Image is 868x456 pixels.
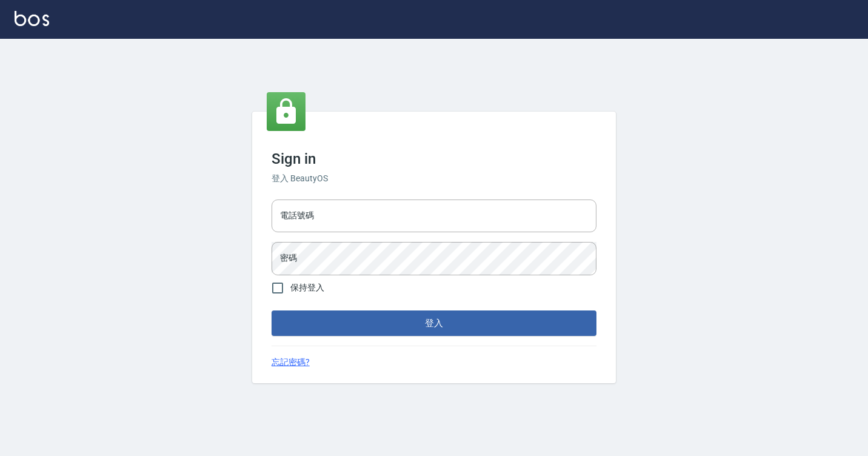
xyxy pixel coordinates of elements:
h3: Sign in [272,150,596,167]
button: 登入 [272,310,596,336]
span: 保持登入 [290,281,324,294]
img: Logo [15,11,49,26]
a: 忘記密碼? [272,356,310,369]
h6: 登入 BeautyOS [272,172,596,185]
